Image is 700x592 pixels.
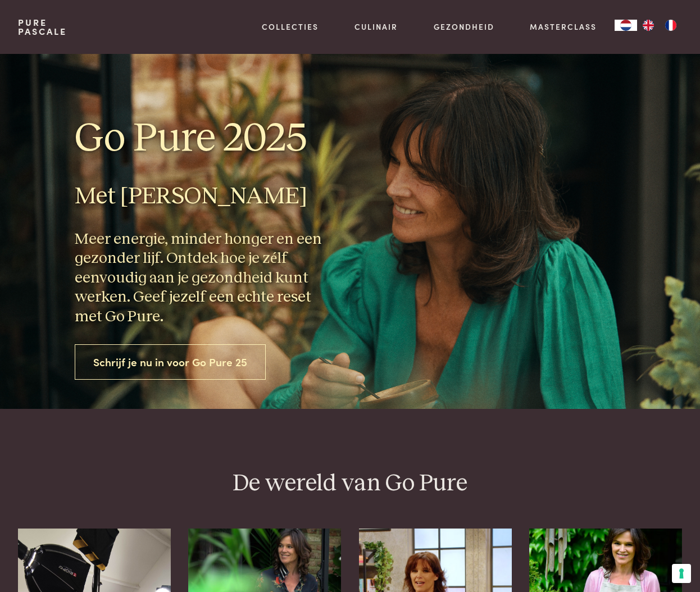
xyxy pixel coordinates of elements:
[637,20,660,31] a: EN
[660,20,682,31] a: FR
[75,182,341,212] h2: Met [PERSON_NAME]
[262,21,319,33] a: Collecties
[354,21,398,33] a: Culinair
[75,344,266,380] a: Schrijf je nu in voor Go Pure 25
[18,18,67,36] a: PurePascale
[615,20,637,31] div: Language
[75,230,341,327] h3: Meer energie, minder honger en een gezonder lijf. Ontdek hoe je zélf eenvoudig aan je gezondheid ...
[672,564,691,583] button: Uw voorkeuren voor toestemming voor trackingtechnologieën
[75,113,341,164] h1: Go Pure 2025
[637,20,682,31] ul: Language list
[434,21,494,33] a: Gezondheid
[615,20,682,31] aside: Language selected: Nederlands
[18,469,682,499] h2: De wereld van Go Pure
[530,21,597,33] a: Masterclass
[615,20,637,31] a: NL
